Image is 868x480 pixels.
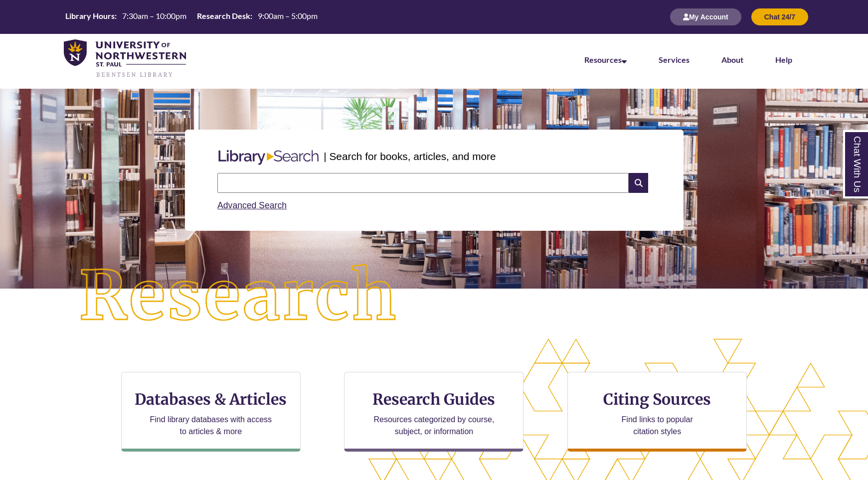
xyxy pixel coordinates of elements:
[146,414,276,438] p: Find library databases with access to articles & more
[193,10,254,21] th: Research Desk:
[61,10,118,21] th: Library Hours:
[751,12,808,21] a: Chat 24/7
[567,372,747,452] a: Citing Sources Find links to popular citation styles
[369,414,499,438] p: Resources categorized by course, subject, or information
[258,11,318,20] span: 9:00am – 5:00pm
[130,390,292,409] h3: Databases & Articles
[596,390,718,409] h3: Citing Sources
[629,173,648,193] i: Search
[609,414,706,438] p: Find links to popular citation styles
[121,372,301,452] a: Databases & Articles Find library databases with access to articles & more
[584,55,627,64] a: Resources
[721,55,743,64] a: About
[64,39,186,78] img: UNWSP Library Logo
[122,11,186,20] span: 7:30am – 10:00pm
[324,149,496,164] p: | Search for books, articles, and more
[659,55,690,64] a: Services
[751,8,808,25] button: Chat 24/7
[61,10,322,24] a: Hours Today
[217,200,287,210] a: Advanced Search
[61,10,322,23] table: Hours Today
[43,229,434,364] img: Research
[213,146,324,169] img: Libary Search
[352,390,515,409] h3: Research Guides
[670,12,741,21] a: My Account
[670,8,741,25] button: My Account
[775,55,792,64] a: Help
[344,372,523,452] a: Research Guides Resources categorized by course, subject, or information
